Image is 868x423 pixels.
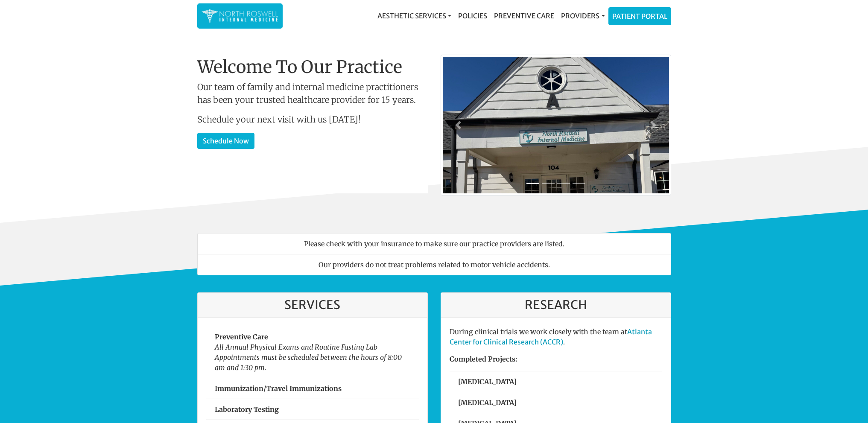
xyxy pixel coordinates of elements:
strong: [MEDICAL_DATA] [458,377,517,386]
strong: Preventive Care [215,333,268,341]
strong: [MEDICAL_DATA] [458,398,517,407]
a: Aesthetic Services [374,7,455,24]
a: Providers [558,7,608,24]
a: Patient Portal [609,8,671,25]
li: Our providers do not treat problems related to motor vehicle accidents. [197,254,671,275]
p: Schedule your next visit with us [DATE]! [197,113,428,126]
p: Our team of family and internal medicine practitioners has been your trusted healthcare provider ... [197,81,428,106]
a: Policies [455,7,491,24]
strong: Laboratory Testing [215,405,279,414]
a: Schedule Now [197,133,254,149]
li: Please check with your insurance to make sure our practice providers are listed. [197,233,671,254]
a: Preventive Care [491,7,558,24]
strong: Completed Projects: [450,355,517,363]
h3: Services [206,298,419,312]
p: During clinical trials we work closely with the team at . [450,327,662,347]
strong: Immunization/Travel Immunizations [215,384,342,393]
h3: Research [450,298,662,312]
em: All Annual Physical Exams and Routine Fasting Lab Appointments must be scheduled between the hour... [215,343,402,372]
img: North Roswell Internal Medicine [202,8,278,24]
a: Atlanta Center for Clinical Research (ACCR) [450,327,652,346]
h1: Welcome To Our Practice [197,57,428,77]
